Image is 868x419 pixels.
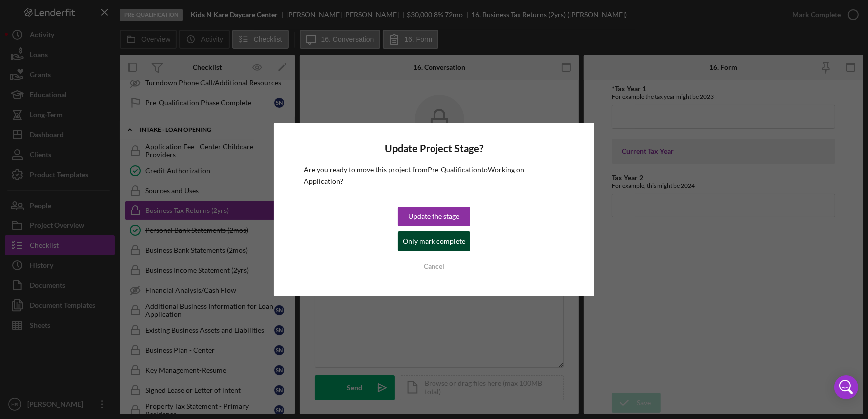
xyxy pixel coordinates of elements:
[304,164,564,187] p: Are you ready to move this project from Pre-Qualification to Working on Application ?
[398,207,470,226] button: Update the stage
[403,231,465,251] div: Only mark complete
[408,207,459,226] div: Update the stage
[304,143,564,154] h4: Update Project Stage?
[834,375,858,399] div: Open Intercom Messenger
[398,256,470,276] button: Cancel
[424,256,444,276] div: Cancel
[398,231,470,251] button: Only mark complete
